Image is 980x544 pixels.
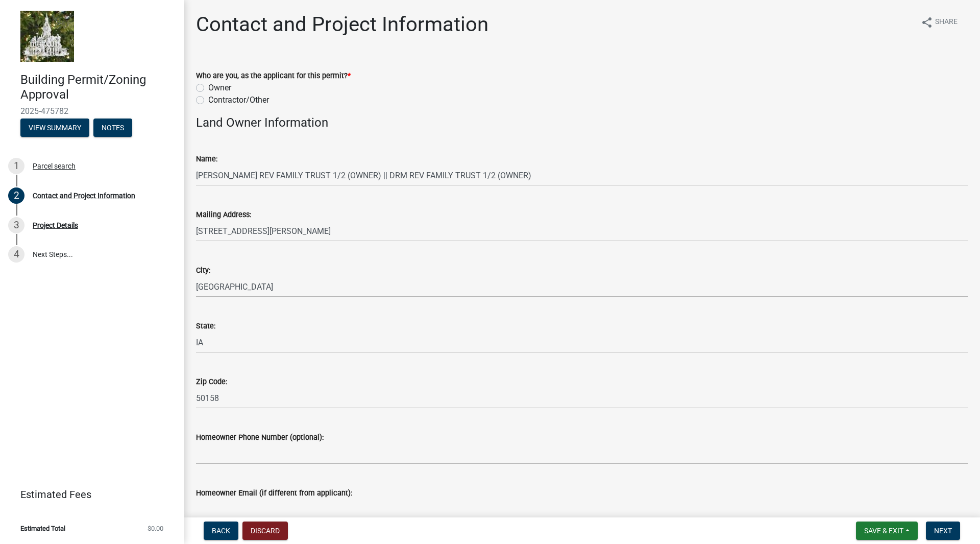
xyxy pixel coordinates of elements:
button: Next [926,522,960,540]
div: Contact and Project Information [33,192,135,199]
label: Mailing Address: [196,211,251,219]
span: Share [935,16,958,29]
div: 1 [8,158,24,174]
h4: Building Permit/Zoning Approval [20,73,176,102]
span: $0.00 [148,525,163,532]
span: Next [934,527,952,535]
label: Contractor/Other [208,94,269,106]
label: Zip Code: [196,379,227,386]
label: Owner [208,82,231,94]
label: State: [196,323,215,330]
wm-modal-confirm: Notes [93,124,132,132]
button: View Summary [20,119,89,137]
label: Name: [196,156,217,163]
span: Back [212,527,230,535]
button: shareShare [913,12,966,32]
wm-modal-confirm: Summary [20,124,89,132]
div: Parcel search [33,162,76,170]
label: Homeowner Email (if different from applicant): [196,490,352,497]
i: share [921,16,933,29]
button: Save & Exit [856,522,918,540]
label: City: [196,267,210,274]
span: Save & Exit [864,527,903,535]
label: Homeowner Phone Number (optional): [196,434,324,441]
span: Estimated Total [20,525,65,532]
button: Discard [242,522,288,540]
h4: Land Owner Information [196,115,968,130]
h1: Contact and Project Information [196,12,488,37]
img: Marshall County, Iowa [20,11,74,62]
div: 2 [8,187,24,204]
div: Project Details [33,222,78,229]
div: 3 [8,217,24,233]
a: Estimated Fees [8,484,167,505]
button: Notes [93,119,132,137]
span: 2025-475782 [20,106,163,116]
label: Who are you, as the applicant for this permit? [196,73,351,80]
button: Back [204,522,238,540]
div: 4 [8,246,24,263]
